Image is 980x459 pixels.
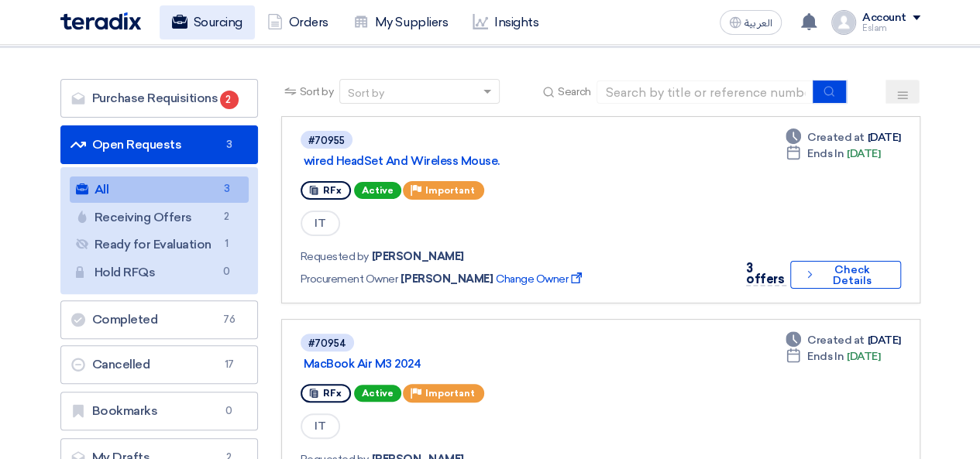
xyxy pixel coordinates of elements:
[558,84,590,100] span: Search
[341,5,460,39] a: My Suppliers
[786,129,900,146] div: [DATE]
[60,79,258,118] a: Purchase Requisitions2
[220,312,239,327] span: 76
[323,388,342,399] span: RFx
[70,259,249,286] a: Hold RFQs
[218,236,236,252] span: 1
[220,137,239,152] span: 3
[255,5,341,39] a: Orders
[597,80,813,104] input: Search by title or reference number
[301,413,340,439] span: IT
[60,345,258,384] a: Cancelled17
[60,392,258,430] a: Bookmarks0
[807,332,864,348] span: Created at
[70,204,249,231] a: Receiving Offers
[862,24,920,33] div: Eslam
[831,10,856,35] img: profile_test.png
[308,338,346,348] div: #70954
[425,388,475,399] span: Important
[70,231,249,258] a: Ready for Evaluation
[425,185,475,196] span: Important
[160,5,255,39] a: Sourcing
[786,146,880,162] div: [DATE]
[862,12,906,25] div: Account
[60,125,258,164] a: Open Requests3
[790,261,900,289] button: Check Details
[300,84,334,100] span: Sort by
[218,181,236,197] span: 3
[301,271,398,287] span: Procurement Owner
[807,129,864,146] span: Created at
[301,211,340,236] span: IT
[348,85,384,101] div: Sort by
[220,403,239,419] span: 0
[308,135,345,146] div: #70955
[401,271,493,287] span: [PERSON_NAME]
[460,5,551,39] a: Insights
[60,300,258,339] a: Completed76
[786,348,880,365] div: [DATE]
[220,91,239,109] span: 2
[786,332,900,348] div: [DATE]
[301,248,369,265] span: Requested by
[720,10,782,35] button: العربية
[220,357,239,372] span: 17
[354,182,401,199] span: Active
[218,209,236,225] span: 2
[807,146,844,162] span: Ends In
[218,264,236,280] span: 0
[354,385,401,402] span: Active
[744,18,772,29] span: العربية
[372,248,464,265] span: [PERSON_NAME]
[746,261,784,286] span: 3 offers
[807,348,844,365] span: Ends In
[323,185,342,196] span: RFx
[70,176,249,203] a: All
[304,357,691,371] a: MacBook Air M3 2024
[60,12,141,30] img: Teradix logo
[496,271,585,287] span: Change Owner
[304,154,691,168] a: wired HeadSet And Wireless Mouse.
